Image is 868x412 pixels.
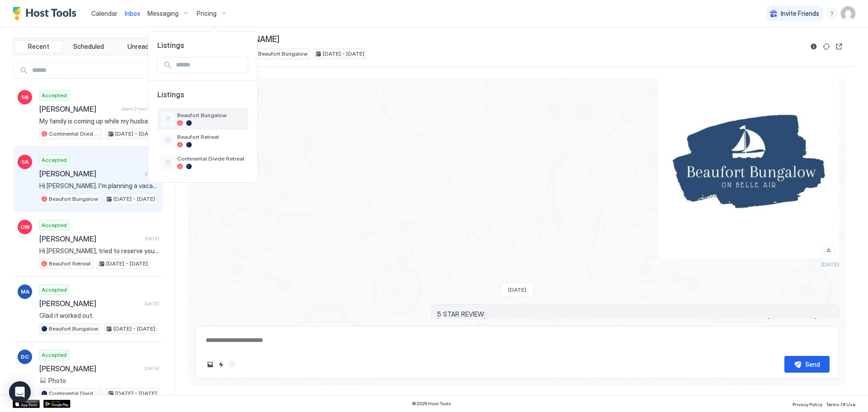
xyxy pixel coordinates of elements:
[148,41,257,50] span: Listings
[177,155,245,162] span: Continental Divide Retreat
[9,381,31,403] div: Open Intercom Messenger
[177,112,245,118] span: Beaufort Bungalow
[177,133,245,140] span: Beaufort Retreat
[172,57,248,73] input: Input Field
[157,90,248,108] span: Listings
